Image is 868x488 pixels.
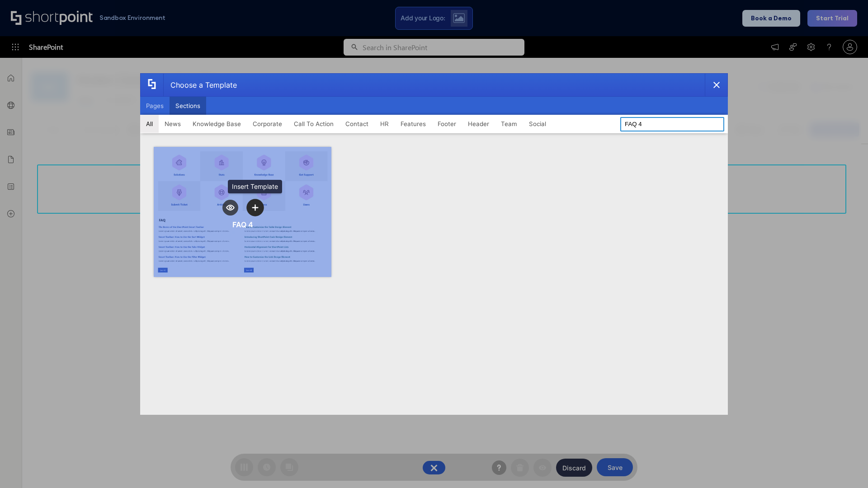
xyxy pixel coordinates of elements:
div: FAQ 4 [232,220,253,229]
button: Team [495,115,523,133]
iframe: Chat Widget [823,445,868,488]
button: Footer [432,115,462,133]
button: Pages [140,97,170,115]
div: template selector [140,73,728,415]
input: Search [620,117,724,131]
div: Choose a Template [163,74,237,96]
button: Header [462,115,495,133]
button: All [140,115,159,133]
button: Social [523,115,552,133]
button: Features [395,115,432,133]
button: Sections [170,97,206,115]
button: Knowledge Base [187,115,247,133]
button: Corporate [247,115,288,133]
button: Contact [340,115,374,133]
button: HR [374,115,395,133]
button: News [159,115,187,133]
button: Call To Action [288,115,340,133]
